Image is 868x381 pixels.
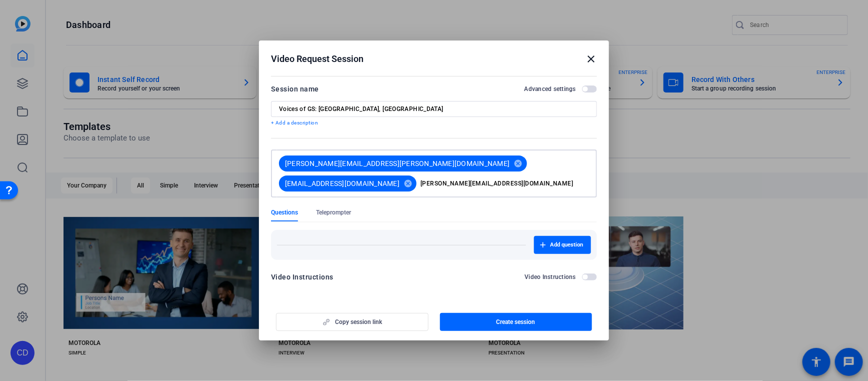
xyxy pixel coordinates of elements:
[525,273,576,281] h2: Video Instructions
[510,159,527,168] mat-icon: cancel
[285,158,510,168] span: [PERSON_NAME][EMAIL_ADDRESS][PERSON_NAME][DOMAIN_NAME]
[316,208,351,216] span: Teleprompter
[271,208,298,216] span: Questions
[585,53,597,65] mat-icon: close
[279,105,589,113] input: Enter Session Name
[271,119,597,127] p: + Add a description
[524,85,576,93] h2: Advanced settings
[550,241,583,249] span: Add question
[496,318,535,326] span: Create session
[420,173,589,193] input: Send invitation to (enter email address here)
[285,178,399,188] span: [EMAIL_ADDRESS][DOMAIN_NAME]
[399,179,416,188] mat-icon: cancel
[440,313,592,331] button: Create session
[271,53,597,65] div: Video Request Session
[534,236,591,254] button: Add question
[271,271,333,283] div: Video Instructions
[271,83,319,95] div: Session name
